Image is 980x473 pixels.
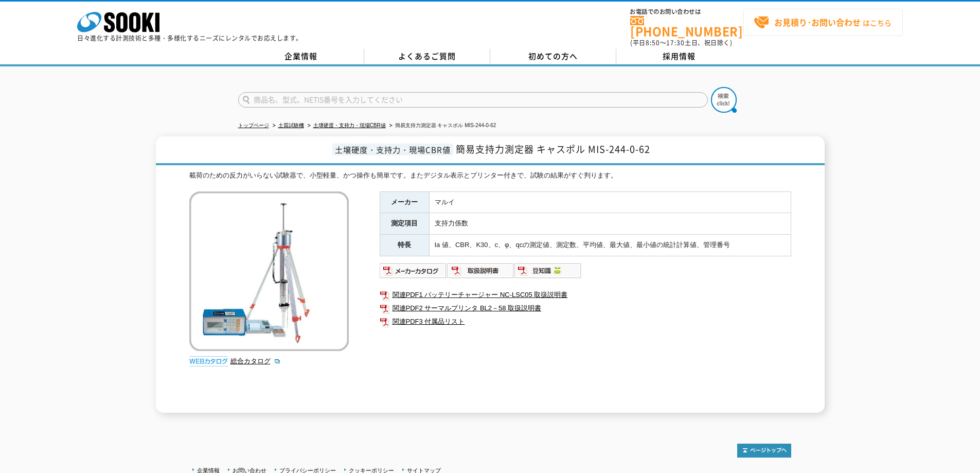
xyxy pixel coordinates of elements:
strong: お見積り･お問い合わせ [774,16,861,28]
a: トップページ [238,122,269,128]
img: webカタログ [189,356,228,366]
input: 商品名、型式、NETIS番号を入力してください [238,92,708,108]
a: 豆知識 [514,269,582,277]
td: Ia 値、CBR、K30、c、φ、qcの測定値、測定数、平均値、最大値、最小値の統計計算値、管理番号 [429,235,791,256]
p: 日々進化する計測技術と多種・多様化するニーズにレンタルでお応えします。 [77,35,302,41]
a: 土壌硬度・支持力・現場CBR値 [313,122,386,128]
img: btn_search.png [711,87,737,113]
td: マルイ [429,191,791,213]
a: 採用情報 [616,49,742,64]
span: お電話でのお問い合わせは [630,9,743,15]
span: 8:50 [646,38,660,47]
a: メーカーカタログ [380,269,447,277]
a: 初めての方へ [490,49,616,64]
li: 簡易支持力測定器 キャスポル MIS-244-0-62 [387,120,496,131]
a: お見積り･お問い合わせはこちら [743,9,903,36]
a: 総合カタログ [230,357,281,365]
td: 支持力係数 [429,213,791,235]
th: 測定項目 [380,213,429,235]
a: 取扱説明書 [447,269,514,277]
span: はこちら [754,15,892,30]
img: 取扱説明書 [447,262,514,279]
img: トップページへ [737,444,791,458]
span: (平日 ～ 土日、祝日除く) [630,38,732,47]
img: 簡易支持力測定器 キャスポル MIS-244-0-62 [189,191,349,351]
span: 土壌硬度・支持力・現場CBR値 [332,144,453,155]
img: メーカーカタログ [380,262,447,279]
a: [PHONE_NUMBER] [630,16,743,37]
a: 関連PDF2 サーマルプリンタ BL2－58 取扱説明書 [380,302,791,315]
div: 載荷のための反力がいらない試験器で、小型軽量、かつ操作も簡単です。またデジタル表示とプリンター付きで、試験の結果がすぐ判ります。 [189,170,791,181]
a: 土質試験機 [278,122,304,128]
a: 関連PDF3 付属品リスト [380,315,791,328]
a: よくあるご質問 [364,49,490,64]
img: 豆知識 [514,262,582,279]
th: メーカー [380,191,429,213]
span: 初めての方へ [528,50,578,62]
span: 簡易支持力測定器 キャスポル MIS-244-0-62 [456,142,650,156]
span: 17:30 [666,38,685,47]
a: 関連PDF1 バッテリーチャージャー NC-LSC05 取扱説明書 [380,288,791,302]
a: 企業情報 [238,49,364,64]
th: 特長 [380,235,429,256]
